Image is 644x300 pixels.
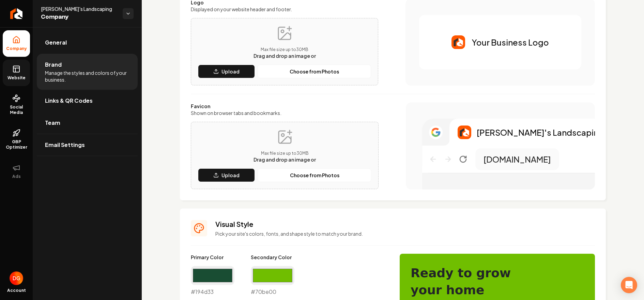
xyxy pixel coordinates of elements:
div: Open Intercom Messenger [621,277,637,293]
a: General [37,32,138,53]
span: Email Settings [45,141,85,149]
p: Choose from Photos [290,172,339,179]
button: Open user button [10,271,23,285]
p: Your Business Logo [472,37,549,48]
span: Brand [45,61,62,69]
label: Primary Color [191,254,234,261]
span: Company [3,46,30,51]
label: Secondary Color [251,254,294,261]
button: Choose from Photos [258,65,371,78]
a: Team [37,112,138,134]
span: Team [45,119,60,127]
a: Social Media [3,89,30,121]
p: Max file size up to 30 MB [254,47,316,52]
span: Manage the styles and colors of your business. [45,69,129,83]
a: Email Settings [37,134,138,156]
label: Displayed on your website header and footer. [191,6,378,13]
button: Choose from Photos [258,168,371,182]
span: Company [41,12,117,22]
span: Drag and drop an image or [254,53,316,59]
p: [DOMAIN_NAME] [484,154,551,165]
p: Pick your site's colors, fonts, and shape style to match your brand. [215,230,595,237]
h3: Visual Style [215,219,595,229]
span: [PERSON_NAME]'s Landscaping [41,5,117,12]
div: #70be00 [251,266,294,296]
button: Ads [3,158,30,185]
span: Account [7,288,26,293]
span: Website [5,75,28,81]
img: Logo [451,35,465,49]
span: GBP Optimizer [3,139,30,150]
span: Links & QR Codes [45,97,93,105]
p: Upload [221,68,240,75]
a: GBP Optimizer [3,123,30,155]
p: [PERSON_NAME]'s Landscaping [477,127,604,138]
p: Max file size up to 30 MB [254,151,316,156]
a: Links & QR Codes [37,90,138,112]
span: Social Media [3,104,30,115]
button: Upload [198,65,255,78]
span: Ads [10,174,24,179]
label: Shown on browser tabs and bookmarks. [191,110,379,116]
span: General [45,38,67,47]
p: Upload [221,172,240,179]
p: Choose from Photos [290,68,339,75]
img: Logo [458,126,471,139]
label: Favicon [191,103,379,110]
button: Upload [198,168,255,182]
a: Website [3,60,30,86]
img: Rebolt Logo [10,8,23,19]
span: Drag and drop an image or [254,156,316,163]
img: Daniel Goldstein [10,271,23,285]
div: #194d33 [191,266,234,296]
